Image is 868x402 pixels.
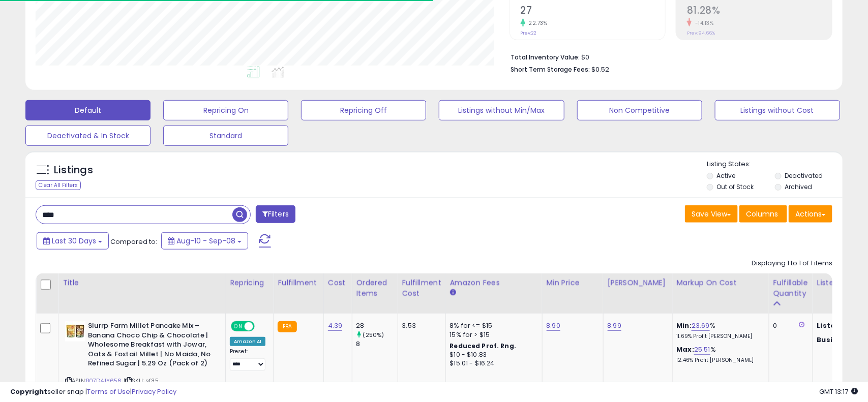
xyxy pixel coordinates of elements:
[752,259,832,268] div: Displaying 1 to 1 of 1 items
[163,126,288,146] button: Standard
[577,100,702,120] button: Non Competitive
[450,359,534,368] div: $15.01 - $16.24
[161,232,248,250] button: Aug-10 - Sep-08
[36,180,81,190] div: Clear All Filters
[817,321,863,330] b: Listed Price:
[677,277,765,288] div: Markup on Cost
[439,100,564,120] button: Listings without Min/Max
[707,160,843,169] p: Listing States:
[356,277,394,299] div: Ordered Items
[785,171,823,180] label: Deactivated
[450,288,456,297] small: Amazon Fees.
[450,330,534,339] div: 15% for > $15
[356,321,398,330] div: 28
[450,321,534,330] div: 8% for <= $15
[278,277,319,288] div: Fulfillment
[739,205,787,223] button: Columns
[301,100,426,120] button: Repricing Off
[547,321,561,331] a: 8.90
[677,345,695,354] b: Max:
[253,322,270,331] span: OFF
[124,377,159,385] span: | SKU: sf35
[52,236,96,246] span: Last 30 Days
[677,333,761,340] p: 11.69% Profit [PERSON_NAME]
[65,321,85,342] img: 51it1VS0IsL._SL40_.jpg
[25,126,151,146] button: Deactivated & In Stock
[672,273,769,314] th: The percentage added to the cost of goods (COGS) that forms the calculator for Min & Max prices.
[450,277,538,288] div: Amazon Fees
[785,182,812,191] label: Archived
[86,377,122,385] a: B07D4JY656
[54,163,93,177] h5: Listings
[176,236,235,246] span: Aug-10 - Sep-08
[10,387,176,397] div: seller snap | |
[450,342,517,350] b: Reduced Prof. Rng.
[37,232,109,250] button: Last 30 Days
[402,277,441,299] div: Fulfillment Cost
[363,331,384,339] small: (250%)
[88,321,212,371] b: Slurrp Farm Millet Pancake Mix – Banana Choco Chip & Chocolate | Wholesome Breakfast with Jowar, ...
[716,182,754,191] label: Out of Stock
[746,209,778,219] span: Columns
[278,321,296,332] small: FBA
[716,171,735,180] label: Active
[230,337,265,346] div: Amazon AI
[230,348,265,371] div: Preset:
[132,387,176,396] a: Privacy Policy
[692,321,710,331] a: 23.69
[232,322,245,331] span: ON
[677,321,761,340] div: %
[773,321,805,330] div: 0
[677,357,761,364] p: 12.46% Profit [PERSON_NAME]
[677,345,761,364] div: %
[608,321,622,331] a: 8.99
[63,277,221,288] div: Title
[328,321,343,331] a: 4.39
[677,321,692,330] b: Min:
[608,277,668,288] div: [PERSON_NAME]
[25,100,151,120] button: Default
[110,237,157,246] span: Compared to:
[685,205,738,223] button: Save View
[163,100,288,120] button: Repricing On
[356,339,398,349] div: 8
[230,277,269,288] div: Repricing
[773,277,809,299] div: Fulfillable Quantity
[328,277,348,288] div: Cost
[402,321,438,330] div: 3.53
[715,100,840,120] button: Listings without Cost
[694,345,710,355] a: 25.51
[256,205,295,223] button: Filters
[789,205,832,223] button: Actions
[450,351,534,359] div: $10 - $10.83
[547,277,599,288] div: Min Price
[10,387,47,396] strong: Copyright
[819,387,858,396] span: 2025-10-9 13:17 GMT
[87,387,130,396] a: Terms of Use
